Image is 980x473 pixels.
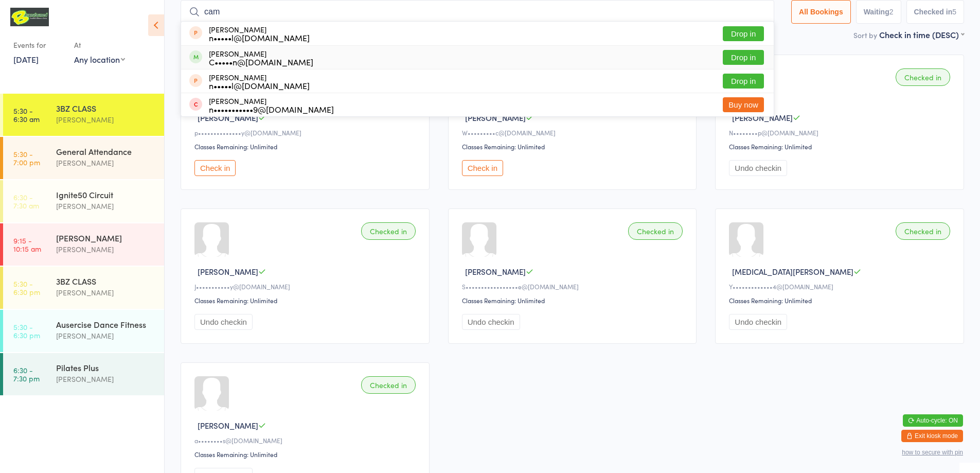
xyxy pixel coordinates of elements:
[198,420,258,431] span: [PERSON_NAME]
[74,37,125,54] div: At
[465,112,526,123] span: [PERSON_NAME]
[13,279,40,296] time: 5:30 - 6:30 pm
[13,193,39,209] time: 6:30 - 7:30 am
[209,73,310,90] div: [PERSON_NAME]
[3,310,164,352] a: 5:30 -6:30 pmAusercise Dance Fitness[PERSON_NAME]
[462,296,686,305] div: Classes Remaining: Unlimited
[56,319,155,330] div: Ausercise Dance Fitness
[13,54,39,65] a: [DATE]
[361,222,416,240] div: Checked in
[3,94,164,136] a: 5:30 -6:30 am3BZ CLASS[PERSON_NAME]
[56,287,155,299] div: [PERSON_NAME]
[198,266,258,277] span: [PERSON_NAME]
[723,97,764,112] button: Buy now
[853,30,877,40] label: Sort by
[729,282,953,291] div: Y•••••••••••••4@[DOMAIN_NAME]
[465,266,526,277] span: [PERSON_NAME]
[723,26,764,41] button: Drop in
[56,146,155,157] div: General Attendance
[952,8,956,16] div: 5
[361,376,416,394] div: Checked in
[56,102,155,114] div: 3BZ CLASS
[3,267,164,309] a: 5:30 -6:30 pm3BZ CLASS[PERSON_NAME]
[13,150,40,166] time: 5:30 - 7:00 pm
[3,137,164,179] a: 5:30 -7:00 pmGeneral Attendance[PERSON_NAME]
[889,8,894,16] div: 2
[194,128,419,137] div: p••••••••••••••y@[DOMAIN_NAME]
[462,160,503,176] button: Check in
[3,180,164,222] a: 6:30 -7:30 amIgnite50 Circuit[PERSON_NAME]
[901,430,963,442] button: Exit kiosk mode
[194,450,419,459] div: Classes Remaining: Unlimited
[902,449,963,456] button: how to secure with pin
[879,29,964,40] div: Check in time (DESC)
[3,223,164,266] a: 9:15 -10:15 am[PERSON_NAME][PERSON_NAME]
[209,97,334,113] div: [PERSON_NAME]
[56,243,155,255] div: [PERSON_NAME]
[729,160,787,176] button: Undo checkin
[10,8,49,26] img: B Transformed Gym
[56,373,155,385] div: [PERSON_NAME]
[56,362,155,373] div: Pilates Plus
[462,128,686,137] div: W•••••••••c@[DOMAIN_NAME]
[13,366,40,382] time: 6:30 - 7:30 pm
[13,323,40,339] time: 5:30 - 6:30 pm
[209,58,313,66] div: C•••••n@[DOMAIN_NAME]
[729,296,953,305] div: Classes Remaining: Unlimited
[74,54,125,65] div: Any location
[723,74,764,89] button: Drop in
[56,330,155,342] div: [PERSON_NAME]
[729,142,953,151] div: Classes Remaining: Unlimited
[729,128,953,137] div: N••••••••p@[DOMAIN_NAME]
[194,314,253,330] button: Undo checkin
[903,414,963,427] button: Auto-cycle: ON
[209,33,310,42] div: n•••••l@[DOMAIN_NAME]
[56,157,155,169] div: [PERSON_NAME]
[13,107,40,123] time: 5:30 - 6:30 am
[194,436,419,445] div: a••••••••s@[DOMAIN_NAME]
[462,314,520,330] button: Undo checkin
[56,200,155,212] div: [PERSON_NAME]
[194,282,419,291] div: J•••••••••••y@[DOMAIN_NAME]
[462,282,686,291] div: S•••••••••••••••••e@[DOMAIN_NAME]
[209,81,310,90] div: n•••••l@[DOMAIN_NAME]
[194,296,419,305] div: Classes Remaining: Unlimited
[198,112,258,123] span: [PERSON_NAME]
[729,314,787,330] button: Undo checkin
[56,189,155,200] div: Ignite50 Circuit
[462,142,686,151] div: Classes Remaining: Unlimited
[13,37,64,54] div: Events for
[209,25,310,42] div: [PERSON_NAME]
[13,236,41,253] time: 9:15 - 10:15 am
[56,232,155,243] div: [PERSON_NAME]
[56,114,155,126] div: [PERSON_NAME]
[194,142,419,151] div: Classes Remaining: Unlimited
[896,68,950,86] div: Checked in
[3,353,164,395] a: 6:30 -7:30 pmPilates Plus[PERSON_NAME]
[209,49,313,66] div: [PERSON_NAME]
[628,222,683,240] div: Checked in
[194,160,236,176] button: Check in
[732,266,853,277] span: [MEDICAL_DATA][PERSON_NAME]
[896,222,950,240] div: Checked in
[723,50,764,65] button: Drop in
[732,112,793,123] span: [PERSON_NAME]
[56,275,155,287] div: 3BZ CLASS
[209,105,334,113] div: n•••••••••••9@[DOMAIN_NAME]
